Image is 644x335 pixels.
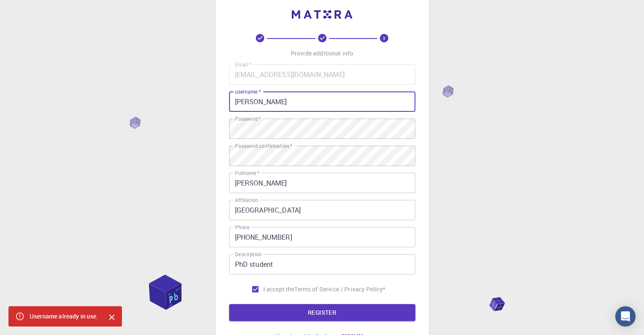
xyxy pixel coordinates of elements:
[383,35,385,41] text: 3
[229,304,415,321] button: REGISTER
[235,115,261,122] label: Password
[235,61,251,68] label: Email
[263,285,295,293] span: I accept the
[294,285,385,293] p: Terms of Service / Privacy Policy *
[291,49,353,58] p: Provide additional info
[235,88,261,95] label: username
[235,169,260,177] label: Fullname
[235,197,258,204] label: Affiliation
[105,310,119,324] button: Close
[294,285,385,293] a: Terms of Service / Privacy Policy*
[615,306,636,327] div: Open Intercom Messenger
[235,251,262,258] label: Description
[235,142,292,150] label: Password confirmation
[30,309,98,324] div: Username already in use.
[235,224,249,231] label: Phone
